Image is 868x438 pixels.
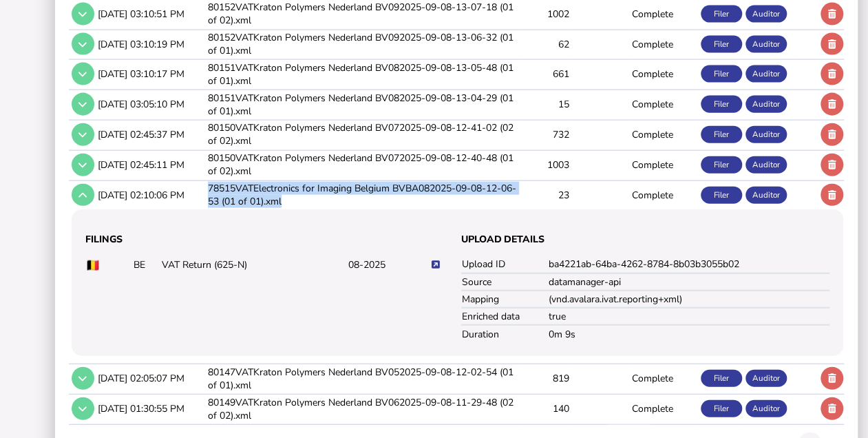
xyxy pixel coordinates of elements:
button: Delete upload [821,397,843,420]
div: Auditor [745,370,787,387]
td: datamanager-api [548,273,829,291]
td: 732 [522,121,569,149]
div: Auditor [745,6,787,23]
button: Show/hide row detail [72,123,94,146]
div: Filer [701,96,742,113]
td: [DATE] 02:45:37 PM [95,121,205,149]
td: 1003 [522,150,569,178]
td: 15 [522,90,569,118]
td: [DATE] 02:05:07 PM [95,364,205,393]
button: Show/hide row detail [72,154,94,176]
div: Filer [701,370,742,387]
td: Complete [629,364,698,393]
div: Filer [701,36,742,53]
div: Auditor [745,400,787,417]
button: Show/hide row detail [72,63,94,85]
td: Complete [629,150,698,178]
td: 23 [522,180,569,209]
button: Show/hide row detail [72,367,94,390]
button: Delete upload [821,184,843,207]
td: Duration [461,325,548,342]
td: BE [133,255,161,273]
td: (vnd.avalara.ivat.reporting+xml) [548,291,829,308]
div: Filer [701,6,742,23]
div: Auditor [745,126,787,143]
td: 08-2025 [348,255,430,273]
div: Filer [701,126,742,143]
td: 78515VATElectronics for Imaging Belgium BVBA082025-09-08-12-06-53 (01 of 01).xml [205,180,522,209]
div: Auditor [745,187,787,204]
td: 62 [522,30,569,58]
button: Delete upload [821,154,843,176]
td: 661 [522,60,569,88]
td: Complete [629,90,698,118]
div: Auditor [745,36,787,53]
button: Delete upload [821,93,843,116]
td: [DATE] 02:10:06 PM [95,180,205,209]
td: Complete [629,121,698,149]
td: [DATE] 03:10:17 PM [95,60,205,88]
td: Complete [629,395,698,423]
td: 80149VATKraton Polymers Nederland BV062025-09-08-11-29-48 (02 of 02).xml [205,395,522,423]
td: 80150VATKraton Polymers Nederland BV072025-09-08-12-41-02 (02 of 02).xml [205,121,522,149]
h3: Upload details [461,233,830,246]
div: Filer [701,65,742,83]
button: Delete upload [821,123,843,146]
td: Upload ID [461,255,548,273]
td: true [548,308,829,325]
button: Show/hide row detail [72,93,94,116]
td: ba4221ab-64ba-4262-8784-8b03b3055b02 [548,255,829,273]
td: 80151VATKraton Polymers Nederland BV082025-09-08-13-04-29 (01 of 01).xml [205,90,522,118]
td: 819 [522,364,569,393]
td: Source [461,273,548,291]
td: Enriched data [461,308,548,325]
td: 80150VATKraton Polymers Nederland BV072025-09-08-12-40-48 (01 of 02).xml [205,150,522,178]
div: Filer [701,156,742,174]
button: Show/hide row detail [72,184,94,207]
div: Auditor [745,156,787,174]
button: Delete upload [821,33,843,56]
td: 80151VATKraton Polymers Nederland BV082025-09-08-13-05-48 (01 of 01).xml [205,60,522,88]
td: [DATE] 01:30:55 PM [95,395,205,423]
td: Complete [629,60,698,88]
td: VAT Return (625-N) [161,255,348,273]
div: Auditor [745,65,787,83]
button: Delete upload [821,367,843,390]
td: Mapping [461,291,548,308]
td: 80147VATKraton Polymers Nederland BV052025-09-08-12-02-54 (01 of 01).xml [205,364,522,393]
button: Delete upload [821,3,843,25]
td: Complete [629,30,698,58]
button: Show/hide row detail [72,3,94,25]
h3: Filings [85,233,454,246]
div: Auditor [745,96,787,113]
td: [DATE] 02:45:11 PM [95,150,205,178]
button: Show/hide row detail [72,397,94,420]
td: [DATE] 03:10:19 PM [95,30,205,58]
button: Delete upload [821,63,843,85]
td: 80152VATKraton Polymers Nederland BV092025-09-08-13-06-32 (01 of 01).xml [205,30,522,58]
button: Show/hide row detail [72,33,94,56]
img: BE flag [86,260,100,271]
td: 0m 9s [548,325,829,342]
td: 140 [522,395,569,423]
td: Complete [629,180,698,209]
div: Filer [701,187,742,204]
div: Filer [701,400,742,417]
td: [DATE] 03:05:10 PM [95,90,205,118]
